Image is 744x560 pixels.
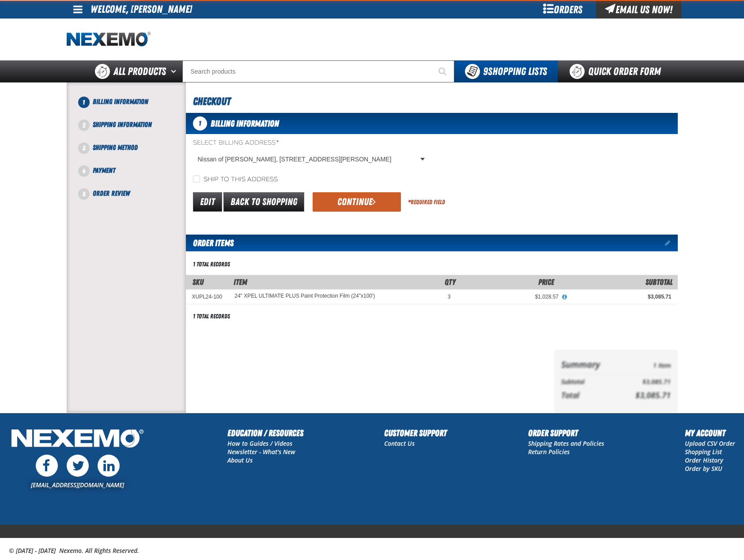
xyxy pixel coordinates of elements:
[454,60,558,82] button: You have 9 Shopping Lists. Open to view details
[227,439,292,448] a: How to Guides / Videos
[685,456,723,464] a: Order History
[193,139,428,147] label: Select Billing Address
[483,65,488,78] strong: 9
[78,188,90,200] span: 5
[665,240,678,246] a: Edit items
[223,192,304,212] a: Back to Shopping
[234,277,247,287] span: Item
[528,426,604,440] h2: Order Support
[685,448,722,456] a: Shopping List
[93,143,138,152] span: Shipping Method
[227,448,295,456] a: Newsletter - What's New
[432,60,454,82] button: Start Searching
[113,63,166,79] span: All Products
[448,294,451,300] span: 3
[685,439,735,448] a: Upload CSV Order
[193,277,204,287] a: SKU
[234,293,375,299] : 24" XPEL ULTIMATE PLUS Paint Protection Film (24"x100')
[193,175,200,183] input: Ship to this address
[528,439,604,448] a: Shipping Rates and Policies
[618,376,670,388] td: $3,085.71
[561,376,619,388] th: Subtotal
[193,175,278,184] label: Ship to this address
[445,277,456,287] span: Qty
[685,426,735,440] h2: My Account
[84,142,186,165] li: Shipping Method. Step 3 of 5. Not Completed
[635,390,671,400] span: $3,085.71
[571,293,671,300] div: $3,085.71
[186,235,234,251] h2: Order Items
[182,60,454,82] input: Search
[93,120,152,129] span: Shipping Information
[193,95,230,108] span: Checkout
[558,60,677,82] a: Quick Order Form
[483,65,547,78] span: Shopping Lists
[559,293,570,301] button: View All Prices for 24" XPEL ULTIMATE PLUS Paint Protection Film (24"x100')
[463,293,559,300] div: $1,028.57
[313,192,401,212] button: Continue
[618,357,670,372] td: 1 Item
[84,97,186,119] li: Billing Information. Step 1 of 5. Not Completed
[561,357,619,372] th: Summary
[384,439,415,448] a: Contact Us
[84,119,186,142] li: Shipping Information. Step 2 of 5. Not Completed
[78,97,90,108] span: 1
[384,426,447,440] h2: Customer Support
[538,277,554,287] span: Price
[685,464,722,473] a: Order by SKU
[67,32,151,47] a: Home
[646,277,672,287] span: Subtotal
[193,192,222,212] a: Edit
[193,116,207,131] span: 1
[31,481,124,489] a: [EMAIL_ADDRESS][DOMAIN_NAME]
[528,448,570,456] a: Return Policies
[67,32,151,47] img: Nexemo logo
[561,388,619,402] th: Total
[408,198,445,206] div: Required Field
[78,142,90,154] span: 3
[84,165,186,188] li: Payment. Step 4 of 5. Not Completed
[84,188,186,199] li: Order Review. Step 5 of 5. Not Completed
[227,456,253,464] a: About Us
[78,165,90,177] span: 4
[227,426,303,440] h2: Education / Resources
[186,289,229,304] td: XUPL24-100
[93,166,115,175] span: Payment
[93,189,130,198] span: Order Review
[77,97,186,199] nav: Checkout steps. Current step is Billing Information. Step 1 of 5
[9,426,146,452] img: Nexemo Logo
[193,260,230,269] div: 1 total records
[193,312,230,321] div: 1 total records
[168,60,182,82] button: Open All Products pages
[78,119,90,131] span: 2
[211,118,279,129] span: Billing Information
[93,97,148,106] span: Billing Information
[198,155,419,164] span: Nissan of [PERSON_NAME], [STREET_ADDRESS][PERSON_NAME]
